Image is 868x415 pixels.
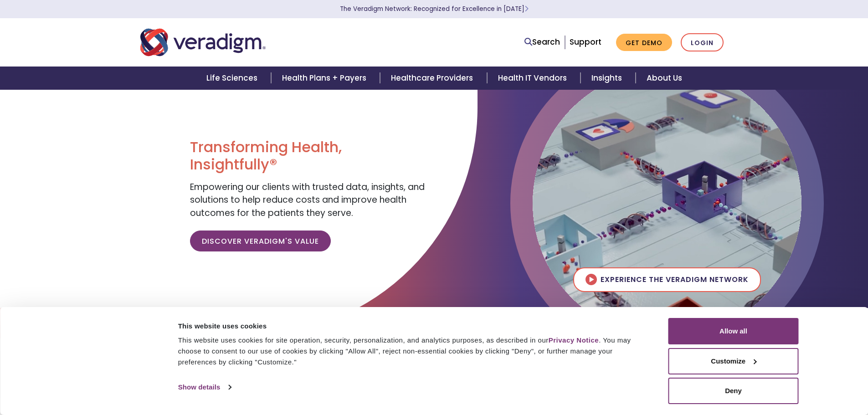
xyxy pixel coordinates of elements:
a: The Veradigm Network: Recognized for Excellence in [DATE]Learn More [340,5,529,13]
a: Login [681,33,724,52]
button: Customize [668,348,799,374]
button: Deny [668,378,799,404]
a: About Us [636,67,693,90]
h1: Transforming Health, Insightfully® [190,138,427,174]
span: Empowering our clients with trusted data, insights, and solutions to help reduce costs and improv... [190,181,425,219]
img: Veradigm logo [140,27,266,57]
a: Discover Veradigm's Value [190,231,331,251]
a: Privacy Notice [549,336,599,344]
span: Learn More [524,5,529,13]
div: This website uses cookies for site operation, security, personalization, and analytics purposes, ... [178,335,648,368]
a: Get Demo [616,34,672,51]
a: Life Sciences [195,67,271,90]
a: Health Plans + Payers [271,67,380,90]
a: Health IT Vendors [487,67,580,90]
a: Healthcare Providers [380,67,487,90]
a: Insights [580,67,636,90]
div: This website uses cookies [178,321,648,332]
a: Search [524,36,560,48]
a: Support [570,36,601,47]
a: Show details [178,380,231,394]
button: Allow all [668,318,799,344]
